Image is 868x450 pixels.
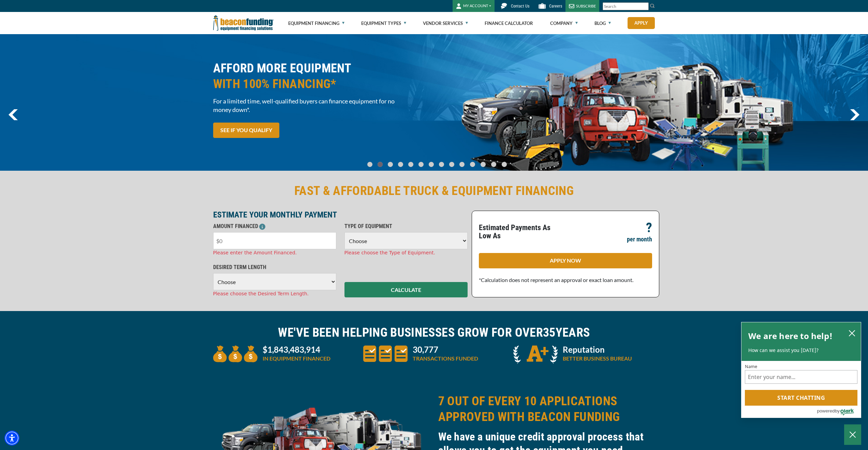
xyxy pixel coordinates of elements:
[363,346,408,362] img: three document icons to convery large amount of transactions funded
[642,4,647,9] a: Clear search text
[213,232,336,249] input: $0
[844,424,861,445] button: Close Chatbox
[9,109,18,120] a: previous
[489,161,498,167] a: Go To Slide 12
[646,224,652,232] p: ?
[413,354,478,363] p: TRANSACTIONS FUNDED
[549,4,562,9] span: Careers
[745,390,857,406] button: Start chatting
[479,224,561,240] p: Estimated Payments As Low As
[213,123,279,138] a: SEE IF YOU QUALIFY
[213,437,430,444] a: equipment collage
[543,325,556,340] span: 35
[423,12,468,34] a: Vendor Services
[563,346,632,354] p: Reputation
[344,222,468,230] p: TYPE OF EQUIPMENT
[213,76,430,92] span: WITH 100% FINANCING*
[361,12,406,34] a: Equipment Types
[479,161,487,167] a: Go To Slide 11
[748,329,833,343] h2: We are here to help!
[213,60,430,92] h2: AFFORD MORE EQUIPMENT
[850,109,859,120] img: Right Navigator
[344,282,468,297] button: CALCULATE
[438,161,446,167] a: Go To Slide 7
[213,211,468,219] p: ESTIMATE YOUR MONTHLY PAYMENT
[344,249,468,256] div: Please choose the Type of Equipment.
[817,406,861,418] a: Powered by Olark
[213,346,258,362] img: three money bags to convey large amount of equipment financed
[288,12,344,34] a: Equipment Financing
[850,109,859,120] a: next
[213,290,336,297] div: Please choose the Desired Term Length.
[745,370,857,384] input: Name
[748,347,854,354] p: How can we assist you [DATE]?
[817,407,835,415] span: powered
[213,183,655,199] h2: FAST & AFFORDABLE TRUCK & EQUIPMENT FINANCING
[511,4,529,9] span: Contact Us
[627,235,652,243] p: per month
[650,3,655,9] img: Search
[603,2,649,10] input: Search
[513,346,558,364] img: A + icon
[397,161,405,167] a: Go To Slide 3
[366,161,374,167] a: Go To Slide 0
[376,161,384,167] a: Go To Slide 1
[263,346,330,354] p: $1,843,483,914
[427,161,436,167] a: Go To Slide 6
[213,97,430,114] span: For a limited time, well-qualified buyers can finance equipment for no money down*.
[213,263,336,271] p: DESIRED TERM LENGTH
[835,407,840,415] span: by
[550,12,578,34] a: Company
[4,431,19,446] div: Accessibility Menu
[485,12,533,34] a: Finance Calculator
[438,393,655,425] h2: 7 OUT OF EVERY 10 APPLICATIONS APPROVED WITH BEACON FUNDING
[479,277,633,283] span: *Calculation does not represent an approval or exact loan amount.
[213,222,336,230] p: AMOUNT FINANCED
[628,17,655,29] a: Apply
[500,161,509,167] a: Go To Slide 13
[563,354,632,363] p: BETTER BUSINESS BUREAU
[213,249,336,256] div: Please enter the Amount Financed.
[448,161,456,167] a: Go To Slide 8
[213,325,655,340] h2: WE'VE BEEN HELPING BUSINESSES GROW FOR OVER YEARS
[213,12,274,34] img: Beacon Funding Corporation logo
[594,12,611,34] a: Blog
[9,109,18,120] img: Left Navigator
[413,346,478,354] p: 30,777
[417,161,425,167] a: Go To Slide 5
[847,328,857,338] button: close chatbox
[745,364,857,369] label: Name
[407,161,415,167] a: Go To Slide 4
[741,322,861,418] div: olark chatbox
[458,161,466,167] a: Go To Slide 9
[468,161,477,167] a: Go To Slide 10
[386,161,395,167] a: Go To Slide 2
[263,354,330,363] p: IN EQUIPMENT FINANCED
[479,253,652,268] a: APPLY NOW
